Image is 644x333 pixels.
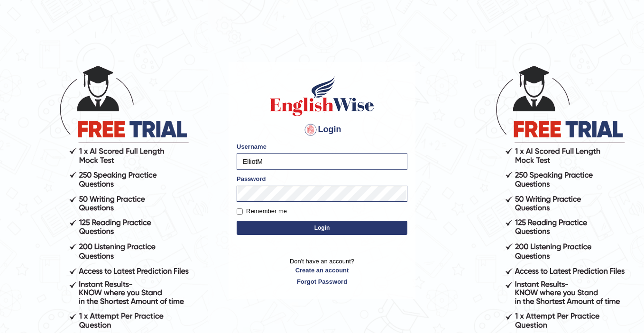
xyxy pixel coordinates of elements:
[268,75,376,117] img: Logo of English Wise sign in for intelligent practice with AI
[237,277,407,286] a: Forgot Password
[237,221,407,235] button: Login
[237,208,243,215] input: Remember me
[237,207,287,216] label: Remember me
[237,257,407,286] p: Don't have an account?
[237,142,267,151] label: Username
[237,122,407,137] h4: Login
[237,266,407,275] a: Create an account
[237,174,266,183] label: Password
